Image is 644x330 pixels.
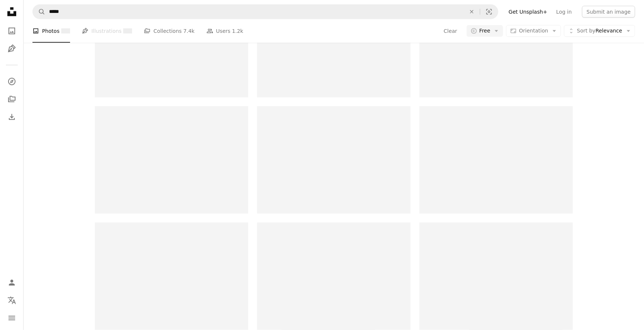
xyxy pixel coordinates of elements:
[33,5,45,19] button: Search Unsplash
[4,24,19,38] a: Photos
[32,4,498,19] form: Find visuals sitewide
[4,4,19,21] a: Home — Unsplash
[480,5,498,19] button: Visual search
[504,6,552,18] a: Get Unsplash+
[552,6,576,18] a: Log in
[144,19,194,43] a: Collections 7.4k
[4,293,19,308] button: Language
[4,41,19,56] a: Illustrations
[207,19,243,43] a: Users 1.2k
[506,25,561,37] button: Orientation
[464,5,480,19] button: Clear
[4,311,19,326] button: Menu
[467,25,503,37] button: Free
[577,27,622,35] span: Relevance
[232,27,243,35] span: 1.2k
[4,74,19,89] a: Explore
[564,25,635,37] button: Sort byRelevance
[4,110,19,124] a: Download History
[4,92,19,107] a: Collections
[519,28,548,34] span: Orientation
[443,25,458,37] button: Clear
[82,19,132,43] a: Illustrations
[4,275,19,290] a: Log in / Sign up
[479,27,491,35] span: Free
[183,27,194,35] span: 7.4k
[577,28,595,34] span: Sort by
[582,6,635,18] button: Submit an image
